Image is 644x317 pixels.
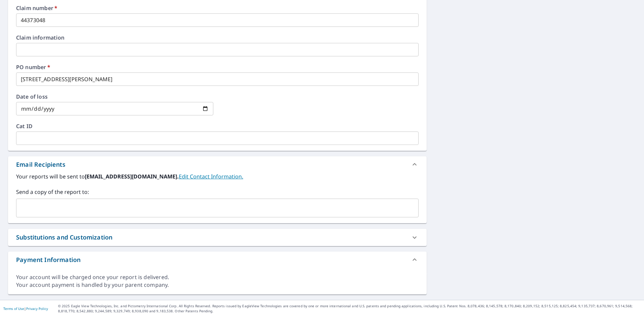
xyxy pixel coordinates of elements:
[16,233,112,242] div: Substitutions and Customization
[16,172,419,180] label: Your reports will be sent to
[179,173,243,180] a: EditContactInfo
[16,5,419,11] label: Claim number
[3,307,48,311] p: |
[8,156,427,172] div: Email Recipients
[58,304,641,314] p: © 2025 Eagle View Technologies, Inc. and Pictometry International Corp. All Rights Reserved. Repo...
[26,306,48,311] a: Privacy Policy
[16,64,419,70] label: PO number
[16,188,419,196] label: Send a copy of the report to:
[8,229,427,246] div: Substitutions and Customization
[16,94,213,99] label: Date of loss
[16,160,65,169] div: Email Recipients
[16,255,80,264] div: Payment Information
[3,306,24,311] a: Terms of Use
[16,281,419,289] div: Your account payment is handled by your parent company.
[85,173,179,180] b: [EMAIL_ADDRESS][DOMAIN_NAME].
[16,273,419,281] div: Your account will be charged once your report is delivered.
[16,123,419,129] label: Cat ID
[16,35,419,40] label: Claim information
[8,252,427,268] div: Payment Information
